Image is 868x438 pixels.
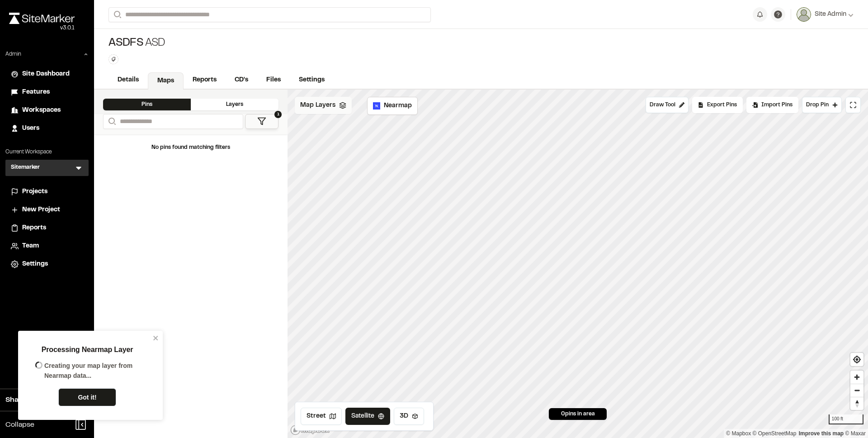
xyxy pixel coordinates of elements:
span: Map Layers [300,100,335,110]
a: Workspaces [11,105,83,115]
span: 1 [274,111,282,118]
span: Workspaces [22,105,61,115]
button: Satellite [345,408,390,425]
span: Reports [22,223,46,233]
button: close [153,334,159,342]
a: Reports [184,71,226,89]
p: Current Workspace [5,148,89,156]
span: Drop Pin [806,101,829,109]
a: Settings [290,71,334,89]
a: Maps [148,72,184,90]
span: Export Pins [707,101,737,109]
span: Settings [22,259,48,269]
div: Pins [103,99,191,110]
a: Maxar [845,430,866,437]
button: 1 [245,114,278,129]
div: asd [108,36,165,51]
button: Drop Pin [802,97,842,113]
a: Files [257,71,290,89]
a: Details [108,71,148,89]
img: rebrand.png [9,13,75,24]
span: Features [22,87,50,97]
a: Projects [11,187,83,197]
canvas: Map [288,90,868,438]
a: Features [11,87,83,97]
a: New Project [11,205,83,215]
h3: Sitemarker [11,163,40,172]
span: Collapse [5,419,34,430]
span: Import Pins [761,101,793,109]
img: User [797,7,811,22]
span: 0 pins in area [561,410,595,418]
div: Layers [191,99,278,110]
button: Zoom in [850,371,863,384]
p: Admin [5,50,21,58]
div: No pins available to export [692,97,743,113]
p: Processing Nearmap Layer [42,344,133,355]
span: Creating your map layer from Nearmap data... [44,361,143,381]
button: Nearmap [367,97,418,115]
button: Zoom out [850,384,863,397]
a: Site Dashboard [11,69,83,79]
button: Site Admin [797,7,854,22]
span: Zoom out [850,384,863,397]
button: Reset bearing to north [850,397,863,410]
a: Users [11,124,83,133]
a: OpenStreetMap [753,430,797,437]
span: Team [22,241,39,251]
img: Nearmap [373,102,380,109]
span: Nearmap [384,101,412,111]
button: Draw Tool [646,97,689,113]
a: Mapbox logo [290,425,330,435]
span: Share Workspace [5,395,66,405]
a: Reports [11,223,83,233]
a: CD's [226,71,257,89]
a: Team [11,241,83,251]
span: Draw Tool [650,101,675,109]
a: Settings [11,259,83,269]
span: New Project [22,205,60,215]
div: Import Pins into your project [746,97,798,113]
button: Search [103,114,119,129]
div: 100 ft [829,414,863,424]
a: Got it! [58,388,116,406]
button: Search [108,7,125,22]
span: Users [22,124,39,133]
span: Site Admin [815,10,846,19]
span: Site Dashboard [22,69,70,79]
span: asdfs [108,36,143,51]
button: Street [301,408,342,425]
span: Projects [22,187,47,197]
button: Find my location [850,353,863,366]
button: 3D [394,408,424,425]
a: Mapbox [726,430,751,437]
a: Map feedback [799,430,844,437]
span: No pins found matching filters [151,145,230,150]
button: Edit Tags [108,54,118,64]
div: Oh geez...please don't... [9,24,75,32]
